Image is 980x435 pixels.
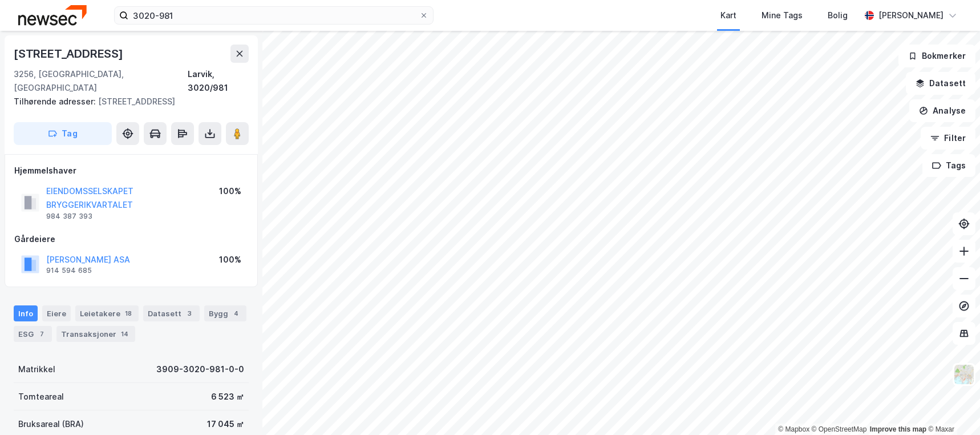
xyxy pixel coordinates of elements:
div: 7 [36,328,47,340]
button: Filter [921,127,975,150]
button: Tag [14,122,112,145]
div: 3256, [GEOGRAPHIC_DATA], [GEOGRAPHIC_DATA] [14,67,188,95]
button: Analyse [909,99,975,122]
a: Mapbox [778,425,809,433]
div: Matrikkel [18,362,55,376]
div: Kart [720,9,736,22]
div: Kontrollprogram for chat [923,380,980,435]
div: [STREET_ADDRESS] [14,45,125,63]
input: Søk på adresse, matrikkel, gårdeiere, leietakere eller personer [128,7,419,24]
div: Tomteareal [18,390,64,404]
div: Mine Tags [762,9,803,22]
div: Bygg [204,305,246,321]
div: Bruksareal (BRA) [18,417,84,431]
div: ESG [14,326,52,342]
div: Eiere [42,305,71,321]
div: Transaksjoner [56,326,135,342]
div: Info [14,305,38,321]
img: newsec-logo.f6e21ccffca1b3a03d2d.png [18,5,87,25]
button: Tags [922,154,975,177]
button: Datasett [906,72,975,95]
iframe: Chat Widget [923,380,980,435]
div: Larvik, 3020/981 [188,67,249,95]
div: Gårdeiere [14,232,248,246]
div: Datasett [143,305,200,321]
div: 18 [123,308,134,319]
div: 984 387 393 [46,212,92,221]
button: Bokmerker [898,45,975,67]
div: 100% [219,184,241,198]
a: OpenStreetMap [812,425,867,433]
div: 17 045 ㎡ [207,417,244,431]
div: 4 [230,308,242,319]
div: [PERSON_NAME] [878,9,943,22]
div: 914 594 685 [46,266,92,275]
img: Z [953,364,975,385]
div: Bolig [828,9,848,22]
div: Leietakere [75,305,139,321]
span: Tilhørende adresser: [14,96,98,106]
div: 3909-3020-981-0-0 [156,362,244,376]
div: Hjemmelshaver [14,164,248,178]
a: Improve this map [870,425,926,433]
div: 3 [184,308,195,319]
div: [STREET_ADDRESS] [14,95,240,108]
div: 100% [219,253,241,267]
div: 14 [119,328,131,340]
div: 6 523 ㎡ [211,390,244,404]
